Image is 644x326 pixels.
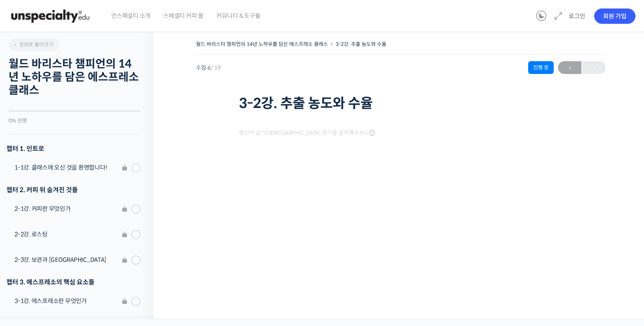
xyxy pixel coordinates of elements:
[594,9,635,24] a: 회원 가입
[196,41,328,47] a: 월드 바리스타 챔피언의 14년 노하우를 담은 에스프레소 클래스
[9,57,141,97] h2: 월드 바리스타 챔피언의 14년 노하우를 담은 에스프레소 클래스
[6,276,141,288] div: 챕터 3. 에스프레소의 핵심 요소들
[13,41,53,48] span: 강의로 돌아가기
[558,62,581,74] span: ←
[196,65,221,71] span: 수업 6
[6,184,141,196] div: 챕터 2. 커피 뒤 숨겨진 것들
[9,118,141,123] div: 0% 진행
[239,130,375,136] span: 영상이 끊기[DEMOGRAPHIC_DATA] 여기를 클릭해주세요
[211,64,221,71] span: / 19
[528,61,554,74] div: 진행 중
[6,143,141,154] h3: 챕터 1. 인트로
[239,95,563,111] h1: 3-2강. 추출 농도와 수율
[9,38,60,51] a: 강의로 돌아가기
[336,41,386,47] a: 3-2강. 추출 농도와 수율
[563,6,590,26] a: 로그인
[558,61,581,74] a: ←이전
